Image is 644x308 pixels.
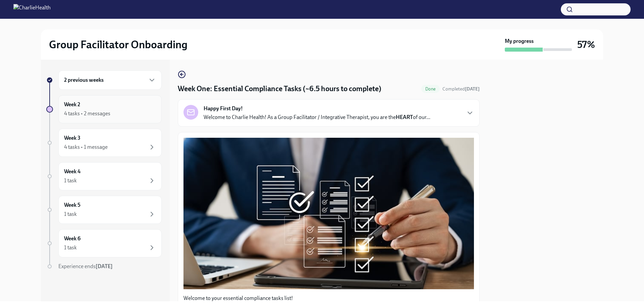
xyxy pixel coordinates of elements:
div: 1 task [64,177,77,184]
p: Welcome to your essential compliance tasks list! [183,295,474,302]
div: 4 tasks • 2 messages [64,110,110,117]
span: Completed [442,86,480,92]
p: Welcome to Charlie Health! As a Group Facilitator / Integrative Therapist, you are the of our... [204,114,430,121]
a: Week 41 task [46,162,162,190]
strong: [DATE] [465,86,480,92]
h3: 57% [577,39,595,51]
div: 2 previous weeks [58,70,162,90]
h6: Week 2 [64,101,80,108]
h4: Week One: Essential Compliance Tasks (~6.5 hours to complete) [178,84,381,94]
h2: Group Facilitator Onboarding [49,38,187,51]
a: Week 61 task [46,229,162,257]
span: September 24th, 2025 16:48 [442,86,480,92]
div: 4 tasks • 1 message [64,143,108,151]
a: Week 51 task [46,196,162,224]
button: Zoom image [183,138,474,289]
img: CharlieHealth [13,4,51,15]
h6: Week 3 [64,134,80,142]
a: Week 24 tasks • 2 messages [46,95,162,123]
h6: Week 4 [64,168,80,175]
strong: [DATE] [96,263,113,269]
span: Experience ends [58,263,113,269]
a: Week 34 tasks • 1 message [46,129,162,157]
strong: My progress [505,38,534,45]
strong: HEART [396,114,413,120]
span: Done [421,86,440,91]
strong: Happy First Day! [204,105,243,112]
div: 1 task [64,210,77,218]
h6: Week 5 [64,201,80,209]
h6: 2 previous weeks [64,76,104,84]
div: 1 task [64,244,77,251]
h6: Week 6 [64,235,80,242]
